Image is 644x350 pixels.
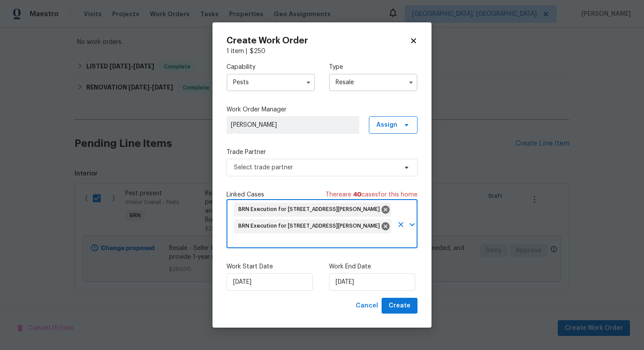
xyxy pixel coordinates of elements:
span: Assign [376,121,397,129]
label: Work End Date [329,262,418,271]
input: M/D/YYYY [226,273,313,291]
span: $ 250 [250,48,265,54]
button: Create [382,298,418,314]
span: [PERSON_NAME] [231,121,355,129]
button: Show options [303,77,314,88]
label: Trade Partner [226,148,418,157]
div: BRN Execution for [STREET_ADDRESS][PERSON_NAME] [234,219,391,233]
div: 1 item | [226,47,418,56]
span: There are case s for this home [326,190,418,199]
label: Capability [226,63,315,71]
button: Clear [395,218,407,231]
span: Select trade partner [234,163,397,172]
span: Cancel [356,300,378,311]
span: 40 [353,192,361,198]
label: Work Order Manager [226,105,418,114]
div: BRN Execution for [STREET_ADDRESS][PERSON_NAME] [234,203,391,217]
input: Select... [329,74,418,91]
span: Linked Cases [226,190,264,199]
input: M/D/YYYY [329,273,415,291]
span: BRN Execution for [STREET_ADDRESS][PERSON_NAME] [238,206,383,213]
span: BRN Execution for [STREET_ADDRESS][PERSON_NAME] [238,222,383,230]
label: Work Start Date [226,262,315,271]
label: Type [329,63,418,71]
input: Select... [226,74,315,91]
h2: Create Work Order [226,36,410,45]
button: Cancel [352,298,382,314]
button: Show options [406,77,416,88]
button: Open [406,218,418,231]
span: Create [389,300,410,311]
